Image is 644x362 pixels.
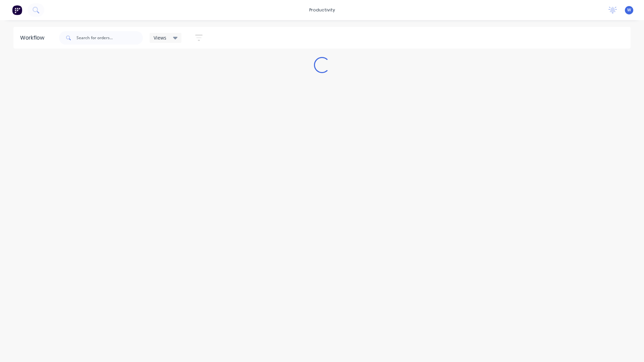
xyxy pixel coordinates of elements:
[154,34,166,41] span: Views
[12,5,22,15] img: Factory
[306,5,338,15] div: productivity
[627,7,631,13] span: W
[76,31,143,45] input: Search for orders...
[20,34,48,42] div: Workflow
